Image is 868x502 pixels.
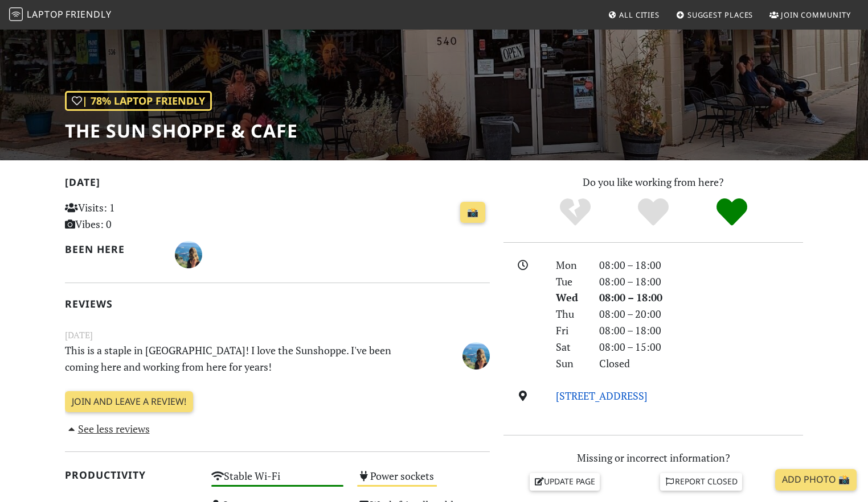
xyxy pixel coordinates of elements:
[592,355,810,372] div: Closed
[672,5,758,25] a: Suggest Places
[592,322,810,339] div: 08:00 – 18:00
[65,8,111,20] span: Friendly
[27,8,64,20] span: Laptop
[503,450,803,466] p: Missing or incorrect information?
[619,10,660,20] span: All Cities
[549,289,592,306] div: Wed
[660,473,742,490] a: Report closed
[65,469,198,481] h2: Productivity
[536,197,615,228] div: No
[175,247,202,260] span: Jessica Beck
[58,328,497,342] small: [DATE]
[462,347,490,361] span: Jessica Beck
[350,467,497,496] div: Power sockets
[592,273,810,290] div: 08:00 – 18:00
[549,355,592,372] div: Sun
[65,200,198,233] p: Visits: 1 Vibes: 0
[693,197,771,228] div: Definitely!
[549,322,592,339] div: Fri
[592,289,810,306] div: 08:00 – 18:00
[592,306,810,322] div: 08:00 – 20:00
[462,342,490,370] img: 6224-jessica.jpg
[9,5,112,25] a: LaptopFriendly LaptopFriendly
[592,339,810,355] div: 08:00 – 15:00
[549,306,592,322] div: Thu
[556,389,648,403] a: [STREET_ADDRESS]
[549,273,592,290] div: Tue
[765,5,855,25] a: Join Community
[603,5,664,25] a: All Cities
[530,473,600,490] a: Update page
[58,342,424,375] p: This is a staple in [GEOGRAPHIC_DATA]! I love the Sunshoppe. I've been coming here and working fr...
[9,7,23,21] img: LaptopFriendly
[65,176,490,193] h2: [DATE]
[65,120,298,142] h1: The Sun Shoppe & Cafe
[781,10,851,20] span: Join Community
[549,257,592,273] div: Mon
[65,91,212,111] div: | 78% Laptop Friendly
[687,10,754,20] span: Suggest Places
[204,467,351,496] div: Stable Wi-Fi
[65,243,161,255] h2: Been here
[549,339,592,355] div: Sat
[592,257,810,273] div: 08:00 – 18:00
[65,391,193,413] a: Join and leave a review!
[65,298,490,310] h2: Reviews
[460,202,485,223] a: 📸
[175,241,202,268] img: 6224-jessica.jpg
[614,197,693,228] div: Yes
[503,174,803,190] p: Do you like working from here?
[65,422,150,435] a: See less reviews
